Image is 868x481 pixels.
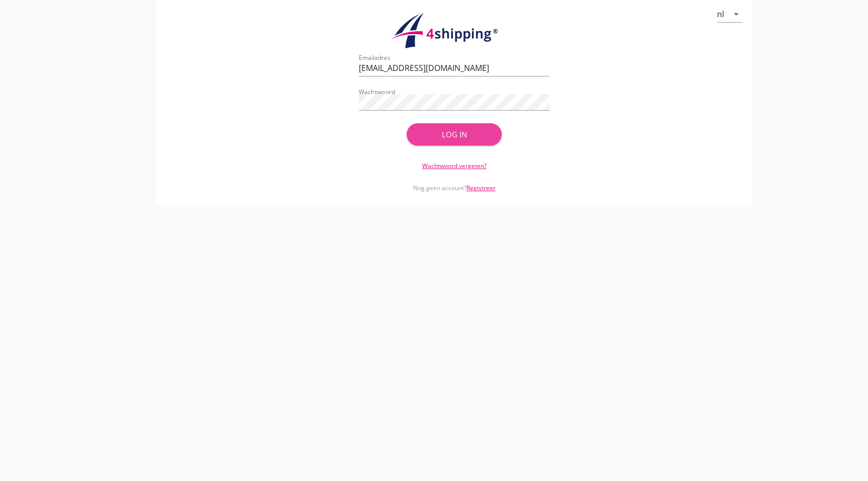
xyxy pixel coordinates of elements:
a: Registreer [466,184,496,192]
button: Log in [407,123,502,145]
div: Log in [423,129,486,140]
div: Nog geen account? [359,171,549,193]
i: arrow_drop_down [730,8,742,20]
div: nl [717,10,724,19]
img: logo.1f945f1d.svg [389,12,520,49]
input: Emailadres [359,60,549,76]
a: Wachtwoord vergeten? [422,162,487,170]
